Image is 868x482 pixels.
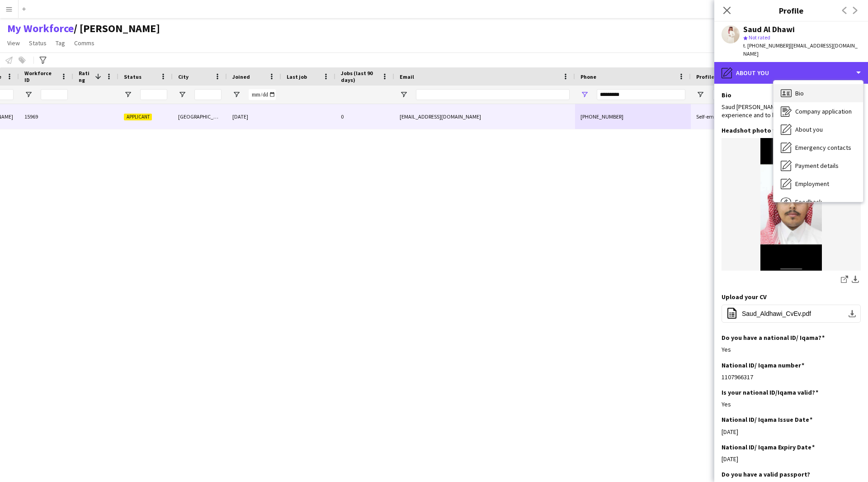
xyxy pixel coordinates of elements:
h3: National ID/ Iqama number [722,361,804,369]
button: Open Filter Menu [178,91,186,99]
input: Workforce ID Filter Input [41,89,68,100]
span: About you [795,125,823,134]
span: Joined [232,73,250,80]
div: Yes [722,400,861,408]
span: Emergency contacts [795,143,851,152]
input: Joined Filter Input [249,89,276,100]
h3: Do you have a valid passport? [722,470,810,478]
span: Feedback [795,198,822,206]
div: [PHONE_NUMBER] [575,104,691,129]
div: Saud [PERSON_NAME] ,I am excited to have a new experience and to be a member [722,103,861,119]
div: Bio [774,84,863,102]
button: Open Filter Menu [124,91,132,99]
a: View [4,37,24,49]
button: Open Filter Menu [696,91,704,99]
div: Self-employed Crew [691,104,749,129]
img: 9DCD8FBF-CA78-4BCA-BBD2-2C8D707C463A.png [722,138,861,271]
span: Employment [795,180,829,188]
a: Comms [71,37,98,49]
div: [GEOGRAPHIC_DATA] [173,104,227,129]
span: Workforce ID [24,70,57,83]
h3: National ID/ Iqama Expiry Date [722,443,815,451]
button: Open Filter Menu [580,91,589,99]
div: Yes [722,345,861,353]
span: Musab Alamri [74,22,160,35]
div: 0 [335,104,394,129]
span: Last job [287,73,307,80]
div: Feedback [774,193,863,211]
div: [DATE] [722,428,861,436]
button: Open Filter Menu [232,91,241,99]
input: Email Filter Input [416,89,570,100]
input: Phone Filter Input [597,89,685,100]
button: Saud_Aldhawi_CvEv.pdf [722,305,861,323]
a: Tag [52,37,69,49]
div: Saud Al Dhawi [743,25,795,33]
h3: National ID/ Iqama Issue Date [722,415,812,424]
div: [DATE] [722,455,861,463]
span: Rating [79,70,91,83]
span: Email [400,73,414,80]
div: About you [774,120,863,138]
button: Open Filter Menu [24,91,33,99]
span: Company application [795,107,852,115]
h3: Bio [722,91,731,99]
span: Tag [56,39,65,47]
span: Jobs (last 90 days) [341,70,378,83]
span: City [178,73,189,80]
span: Status [124,73,142,80]
span: Not rated [749,34,770,41]
div: [DATE] [227,104,281,129]
span: t. [PHONE_NUMBER] [743,42,790,49]
span: Phone [580,73,596,80]
input: City Filter Input [194,89,222,100]
div: Payment details [774,157,863,175]
h3: Do you have a national ID/ Iqama? [722,334,825,342]
input: Profile Filter Input [712,89,743,100]
h3: Is your national ID/Iqama valid? [722,388,818,396]
a: Status [25,37,50,49]
span: View [7,39,20,47]
div: Company application [774,102,863,120]
div: [EMAIL_ADDRESS][DOMAIN_NAME] [394,104,575,129]
span: Applicant [124,114,152,120]
h3: Profile [714,5,868,16]
app-action-btn: Advanced filters [38,55,48,66]
div: Employment [774,175,863,193]
span: Status [29,39,47,47]
div: Emergency contacts [774,138,863,157]
button: Open Filter Menu [400,91,408,99]
div: About you [714,62,868,84]
div: 15969 [19,104,73,129]
span: Profile [696,73,714,80]
span: | [EMAIL_ADDRESS][DOMAIN_NAME] [743,42,858,57]
span: Saud_Aldhawi_CvEv.pdf [742,310,811,317]
h3: Headshot photo with white background [722,126,846,134]
a: My Workforce [7,22,74,35]
span: Comms [74,39,94,47]
input: Status Filter Input [140,89,167,100]
span: Payment details [795,162,839,170]
span: Bio [795,89,804,97]
div: 1107966317 [722,373,861,381]
h3: Upload your CV [722,293,767,301]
